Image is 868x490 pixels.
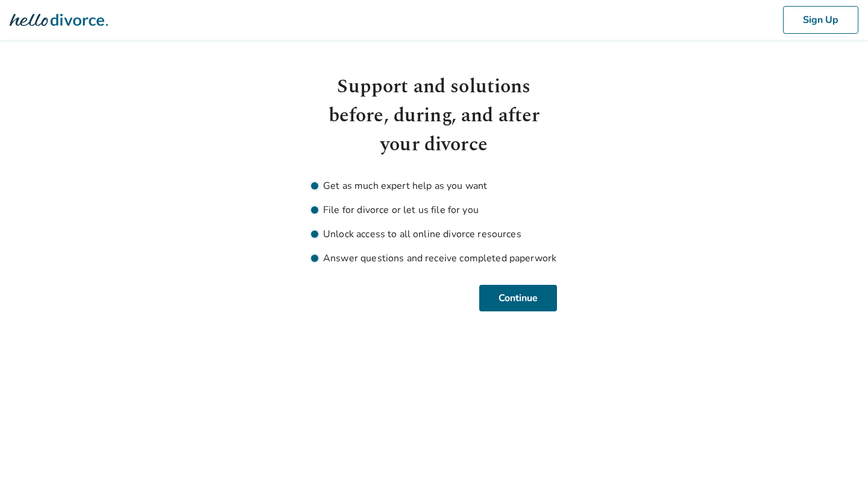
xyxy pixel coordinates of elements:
h1: Support and solutions before, during, and after your divorce [311,72,557,159]
li: Answer questions and receive completed paperwork [311,251,557,266]
button: Continue [479,285,557,311]
li: Unlock access to all online divorce resources [311,227,557,241]
button: Sign Up [783,6,858,34]
li: Get as much expert help as you want [311,179,557,193]
li: File for divorce or let us file for you [311,203,557,217]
